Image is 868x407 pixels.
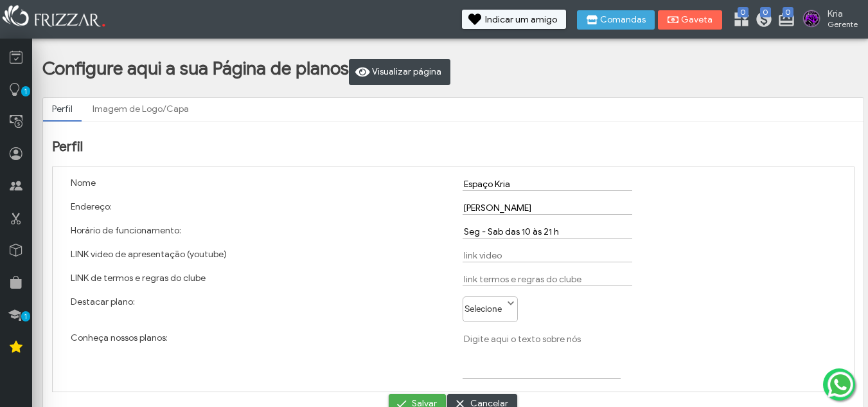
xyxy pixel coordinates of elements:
[463,297,506,314] label: Selecione
[21,311,30,321] span: 1
[828,8,858,19] span: Kria
[783,7,793,17] span: 0
[600,15,646,24] span: Comandas
[463,225,632,239] input: Ex: De seg a sex das 09 as 18h.
[71,273,206,284] label: LINK de termos e regras do clube
[52,138,855,155] h2: Perfil
[577,10,655,30] button: Comandas
[825,369,856,400] img: whatsapp.png
[485,15,557,24] span: Indicar um amigo
[71,201,112,212] label: Endereço:
[462,10,566,29] button: Indicar um amigo
[463,249,632,262] input: link video
[463,273,632,286] input: link termos e regras do clube
[463,177,632,191] input: Digite aqui o nome da barbearia
[349,59,450,85] button: Visualizar página
[760,7,771,17] span: 0
[71,296,135,307] label: Destacar plano:
[755,10,768,31] a: 0
[828,19,858,29] span: Gerente
[658,10,722,30] button: Gaveta
[777,10,790,31] a: 0
[71,249,227,260] label: LINK video de apresentação (youtube)
[71,332,168,343] label: Conheça nossos planos:
[71,177,96,188] label: Nome
[738,7,748,17] span: 0
[732,10,745,31] a: 0
[84,98,198,120] a: Imagem de Logo/Capa
[71,225,181,236] label: Horário de funcionamento:
[43,98,82,120] a: Perfil
[463,201,632,215] input: Digite aqui o endereço
[21,86,30,96] span: 1
[372,62,441,82] span: Visualizar página
[681,15,713,24] span: Gaveta
[42,57,864,85] h1: Configure aqui a sua Página de planos
[800,7,862,33] a: Kria Gerente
